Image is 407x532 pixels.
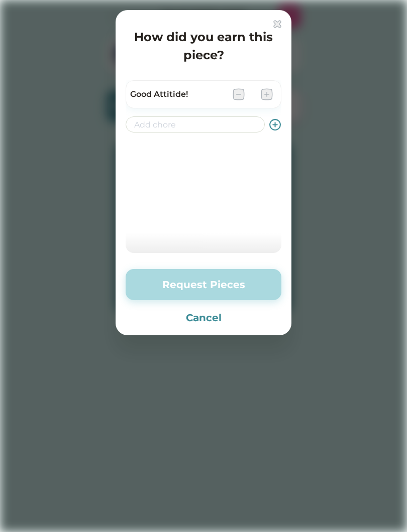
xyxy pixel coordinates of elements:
img: interface-delete-2--remove-bold-add-button-buttons-delete.svg [273,20,281,28]
h4: How did you earn this piece? [126,28,281,64]
button: Request Pieces [126,269,281,300]
img: interface-add-square--square-remove-cross-buttons-add-plus-button.svg [261,88,273,100]
img: interface-remove-square--subtract-grey-buttons-remove-add-button-square-delete.svg [233,88,245,100]
div: Good Attitide! [130,88,225,100]
button: Cancel [126,310,281,325]
input: Add chore [126,116,265,132]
